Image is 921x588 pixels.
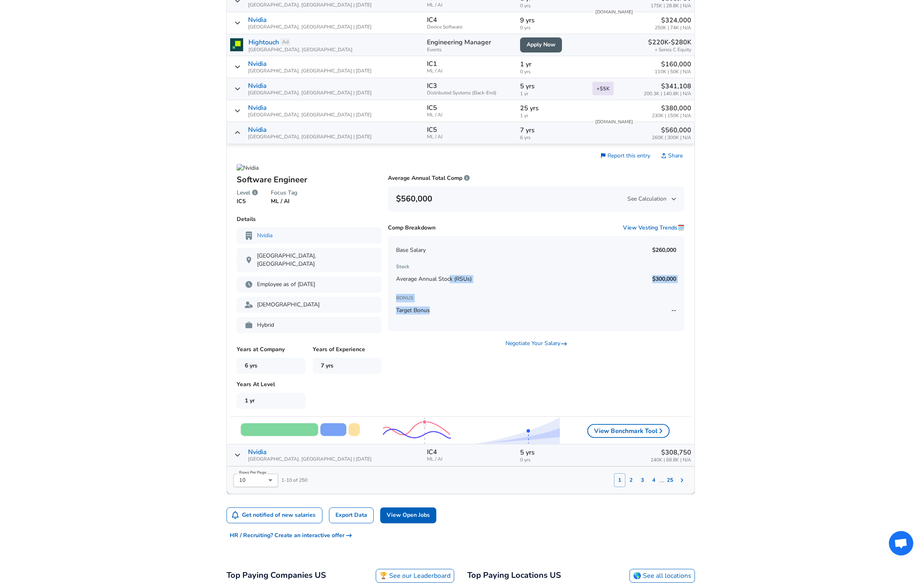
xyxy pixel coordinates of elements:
[427,112,514,118] span: ML / AI
[396,294,676,302] h6: BONUS
[245,252,374,268] p: [GEOGRAPHIC_DATA], [GEOGRAPHIC_DATA]
[427,82,437,90] p: IC3
[652,103,691,113] p: $380,000
[427,90,514,96] span: Distributed Systems (Back-End)
[233,474,278,487] div: 10
[652,135,691,140] span: 260K | 300K | N/A
[248,104,267,111] a: Nvidia
[520,457,586,463] span: 0 yrs
[237,188,250,197] span: Level
[520,3,586,9] span: 0 yrs
[376,569,454,583] a: 🏆 See our Leaderboard
[623,224,684,232] button: View Vesting Trends🗓️
[520,37,562,52] a: Apply Now
[520,125,586,135] p: 7 yrs
[427,104,437,111] p: IC5
[627,195,676,203] span: See Calculation
[520,113,586,118] span: 1 yr
[237,164,259,172] img: Nvidia
[652,125,691,135] p: $560,000
[248,448,267,456] a: Nvidia
[668,152,683,160] span: Share
[664,473,676,487] button: 25
[520,103,586,113] p: 25 yrs
[237,215,382,223] p: Details
[396,192,432,205] h6: $560,000
[227,508,322,523] button: Get notified of new salaries
[248,60,267,68] a: Nvidia
[587,424,669,437] button: View Benchmark Tool
[248,37,279,47] a: Hightouch
[592,85,614,92] a: +$5K
[520,69,586,74] span: 0 yrs
[520,91,586,96] span: 1 yr
[248,16,267,24] a: Nvidia
[252,188,258,197] span: Levels are a company's method of standardizing employee's scope of assumed ability, responsibilit...
[230,38,243,51] img: hightouchlogo.png
[652,113,691,118] span: 230K | 150K | N/A
[329,507,374,523] a: Export Data
[237,393,305,409] span: 1 yr
[237,345,305,374] p: Years at Company
[520,15,586,25] p: 9 yrs
[248,126,267,133] a: Nvidia
[427,2,514,8] span: ML / AI
[248,47,353,52] span: [GEOGRAPHIC_DATA], [GEOGRAPHIC_DATA]
[245,301,374,309] p: [DEMOGRAPHIC_DATA]
[520,81,586,91] p: 5 yrs
[257,232,272,240] a: Nvidia
[671,306,676,315] p: --
[652,246,676,254] p: $260,000
[655,15,691,25] p: $324,000
[313,358,381,374] span: 7 yrs
[607,152,650,160] span: Report this entry
[396,246,426,254] span: Base Salary
[226,528,355,543] button: HR / Recruiting? Create an interactive offer
[383,418,451,444] img: Salary trends in a graph
[427,126,437,133] p: IC5
[427,37,514,47] p: Engineering Manager
[474,418,560,444] img: Salary trend lines
[660,475,664,485] p: ...
[313,345,381,374] p: Years of Experience
[248,2,372,8] span: [GEOGRAPHIC_DATA], [GEOGRAPHIC_DATA] | [DATE]
[625,473,637,487] button: 2
[427,24,514,30] span: Device Software
[655,25,691,31] span: 250K | 74K | N/A
[248,68,372,74] span: [GEOGRAPHIC_DATA], [GEOGRAPHIC_DATA] | [DATE]
[427,457,514,462] span: ML / AI
[388,174,470,182] p: Average Annual Total Comp
[594,425,662,436] span: View Benchmark Tool
[248,112,372,118] span: [GEOGRAPHIC_DATA], [GEOGRAPHIC_DATA] | [DATE]
[396,275,472,283] span: Average Annual Stock (RSUs)
[520,448,586,457] p: 5 yrs
[644,81,691,91] p: $341,108
[651,448,691,457] p: $308,750
[592,82,614,95] span: + $5K
[655,47,691,52] span: + Series C Equity
[248,90,372,96] span: [GEOGRAPHIC_DATA], [GEOGRAPHIC_DATA] | [DATE]
[248,82,267,90] a: Nvidia
[245,362,257,369] span: 6 yrs
[427,448,437,456] p: IC4
[651,3,691,9] span: 175K | 28.8K | N/A
[651,457,691,463] span: 240K | 68.8K | N/A
[648,473,660,487] button: 4
[271,197,297,205] p: ML / AI
[237,380,305,409] p: Years At Level
[241,423,360,436] img: Salary distribution by compensation components
[655,59,691,69] p: $160,000
[427,60,437,68] p: IC1
[388,224,435,232] p: Comp Breakdown
[427,134,514,140] span: ML / AI
[380,507,436,523] a: View Open Jobs
[614,473,625,487] button: 1
[427,16,437,24] p: IC4
[520,135,586,140] span: 6 yrs
[237,197,258,205] p: IC5
[248,457,372,462] span: [GEOGRAPHIC_DATA], [GEOGRAPHIC_DATA] | [DATE]
[467,569,561,583] h2: Top Paying Locations US
[248,134,372,140] span: [GEOGRAPHIC_DATA], [GEOGRAPHIC_DATA] | [DATE]
[648,37,691,47] p: $220K-$280K
[396,262,676,271] h6: Stock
